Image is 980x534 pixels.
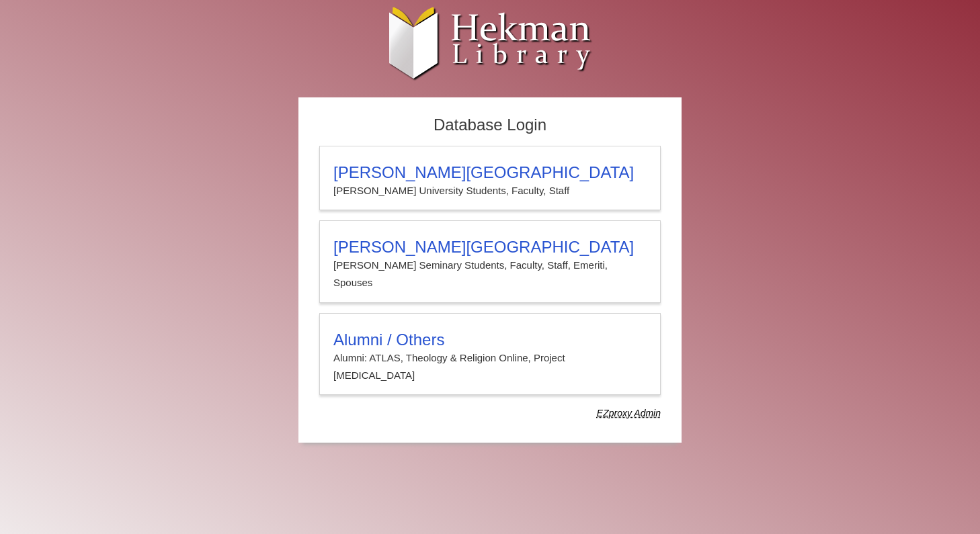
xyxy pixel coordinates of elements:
[333,330,647,385] summary: Alumni / OthersAlumni: ATLAS, Theology & Religion Online, Project [MEDICAL_DATA]
[333,330,647,349] h3: Alumni / Others
[333,182,647,199] p: [PERSON_NAME] University Students, Faculty, Staff
[333,349,647,385] p: Alumni: ATLAS, Theology & Religion Online, Project [MEDICAL_DATA]
[313,112,667,139] h2: Database Login
[319,146,661,210] a: [PERSON_NAME][GEOGRAPHIC_DATA][PERSON_NAME] University Students, Faculty, Staff
[333,163,647,182] h3: [PERSON_NAME][GEOGRAPHIC_DATA]
[319,220,661,303] a: [PERSON_NAME][GEOGRAPHIC_DATA][PERSON_NAME] Seminary Students, Faculty, Staff, Emeriti, Spouses
[333,257,647,292] p: [PERSON_NAME] Seminary Students, Faculty, Staff, Emeriti, Spouses
[597,408,661,418] dfn: Use Alumni login
[333,238,647,257] h3: [PERSON_NAME][GEOGRAPHIC_DATA]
